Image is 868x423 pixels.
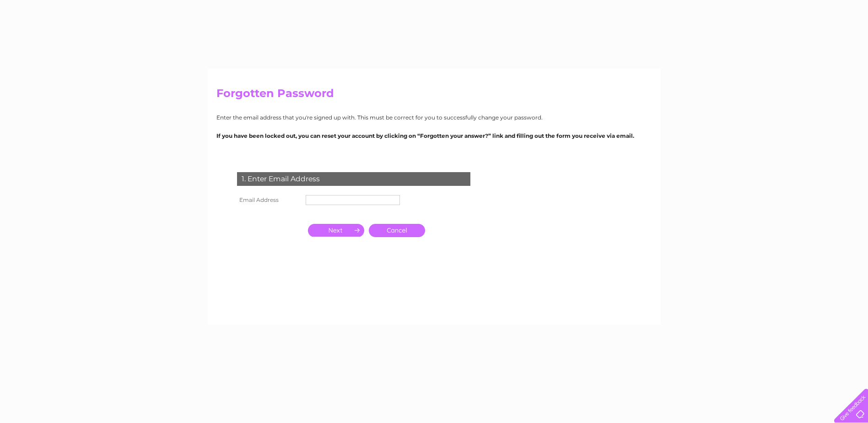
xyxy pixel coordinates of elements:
[235,193,303,207] th: Email Address
[369,224,425,237] a: Cancel
[216,113,652,122] p: Enter the email address that you're signed up with. This must be correct for you to successfully ...
[237,172,470,186] div: 1. Enter Email Address
[216,131,652,140] p: If you have been locked out, you can reset your account by clicking on “Forgotten your answer?” l...
[216,87,652,104] h2: Forgotten Password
